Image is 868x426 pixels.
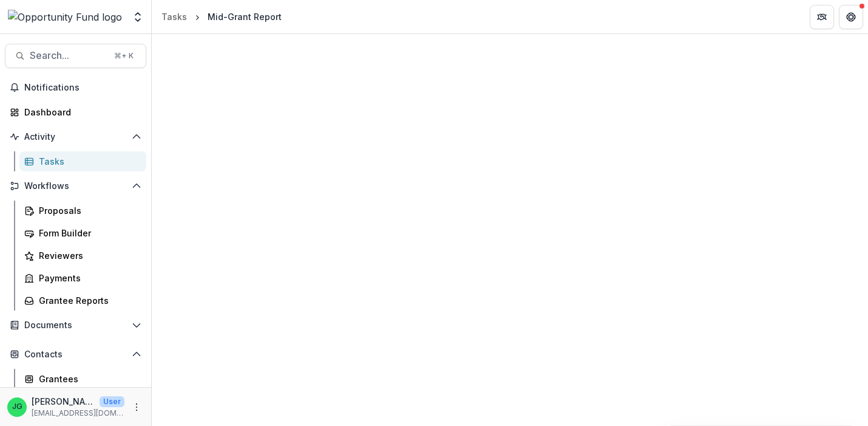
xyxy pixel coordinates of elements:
[30,50,107,61] span: Search...
[5,78,146,97] button: Notifications
[19,151,146,171] a: Tasks
[39,227,137,239] div: Form Builder
[5,176,146,196] button: Open Workflows
[39,155,137,168] div: Tasks
[208,10,282,23] div: Mid-Grant Report
[24,349,127,360] span: Contacts
[5,315,146,335] button: Open Documents
[839,5,863,29] button: Get Help
[32,408,124,419] p: [EMAIL_ADDRESS][DOMAIN_NAME]
[100,396,124,407] p: User
[129,400,144,414] button: More
[157,8,287,26] nav: breadcrumb
[161,10,187,23] div: Tasks
[8,10,122,24] img: Opportunity Fund logo
[24,320,127,331] span: Documents
[19,369,146,389] a: Grantees
[157,8,192,26] a: Tasks
[5,102,146,122] a: Dashboard
[5,44,146,68] button: Search...
[19,223,146,243] a: Form Builder
[112,49,136,63] div: ⌘ + K
[39,294,137,307] div: Grantee Reports
[19,201,146,221] a: Proposals
[19,290,146,311] a: Grantee Reports
[129,5,146,29] button: Open entity switcher
[5,345,146,364] button: Open Contacts
[24,83,141,93] span: Notifications
[39,249,137,262] div: Reviewers
[39,373,137,385] div: Grantees
[5,127,146,146] button: Open Activity
[810,5,834,29] button: Partners
[24,106,137,119] div: Dashboard
[24,181,127,191] span: Workflows
[24,132,127,142] span: Activity
[32,395,95,408] p: [PERSON_NAME]
[19,246,146,266] a: Reviewers
[39,204,137,217] div: Proposals
[39,272,137,284] div: Payments
[12,403,22,411] div: Jake Goodman
[19,268,146,288] a: Payments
